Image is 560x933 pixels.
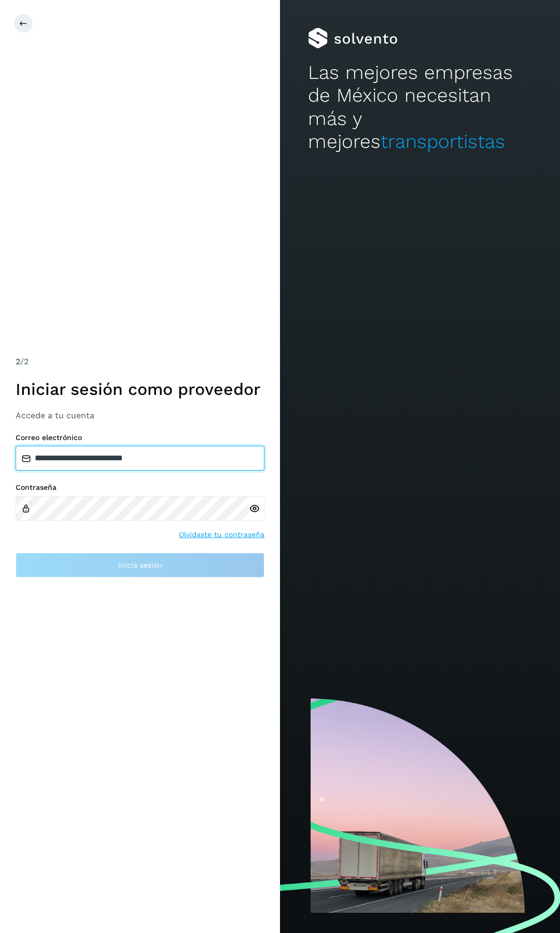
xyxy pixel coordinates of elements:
span: transportistas [381,130,505,153]
button: Inicia sesión [16,553,264,578]
h2: Las mejores empresas de México necesitan más y mejores [308,61,532,154]
h1: Iniciar sesión como proveedor [16,379,264,399]
label: Correo electrónico [16,433,264,442]
span: Inicia sesión [118,561,162,569]
span: 2 [16,356,20,366]
div: /2 [16,355,264,368]
h3: Accede a tu cuenta [16,410,264,420]
label: Contraseña [16,483,264,492]
a: Olvidaste tu contraseña [179,529,264,540]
